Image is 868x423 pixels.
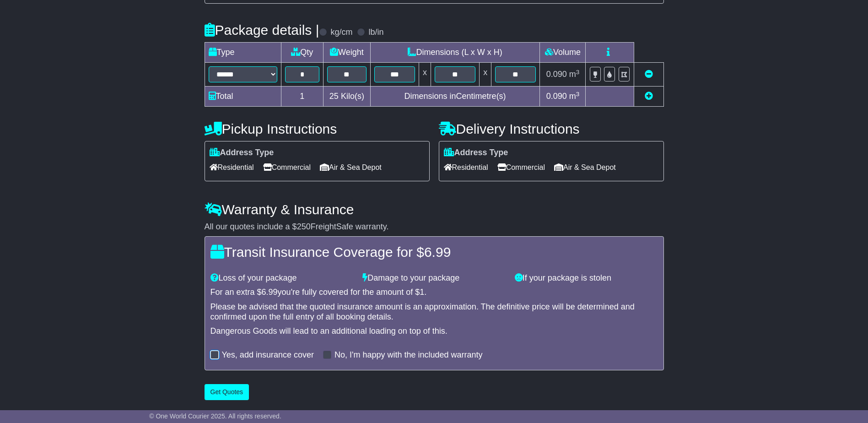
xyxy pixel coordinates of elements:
span: Air & Sea Depot [320,160,382,174]
h4: Package details | [205,22,319,38]
label: Address Type [444,148,508,158]
span: Residential [444,160,488,174]
td: Kilo(s) [323,87,371,107]
button: Get Quotes [205,384,249,400]
h4: Delivery Instructions [439,121,664,136]
label: kg/cm [330,27,352,38]
span: Air & Sea Depot [554,160,616,174]
label: Address Type [210,148,274,158]
span: 0.090 [546,70,567,79]
div: If your package is stolen [510,273,663,283]
span: Commercial [497,160,545,174]
label: No, I'm happy with the included warranty [334,350,483,360]
td: Weight [323,43,371,63]
span: © One World Courier 2025. All rights reserved. [149,412,281,420]
div: All our quotes include a $ FreightSafe warranty. [205,222,664,232]
div: Damage to your package [358,273,510,283]
span: m [569,70,580,79]
h4: Pickup Instructions [205,121,430,136]
h4: Transit Insurance Coverage for $ [210,244,658,260]
td: x [419,63,431,87]
label: Yes, add insurance cover [222,350,314,360]
td: Dimensions in Centimetre(s) [370,87,540,107]
div: Please be advised that the quoted insurance amount is an approximation. The definitive price will... [210,302,658,322]
div: Loss of your package [206,273,358,283]
span: m [569,92,580,101]
a: Add new item [645,92,653,101]
sup: 3 [576,91,580,98]
h4: Warranty & Insurance [205,202,664,217]
td: 1 [281,87,323,107]
td: x [480,63,491,87]
div: Dangerous Goods will lead to an additional loading on top of this. [210,326,658,336]
td: Volume [540,43,586,63]
span: Residential [210,160,254,174]
sup: 3 [576,69,580,76]
td: Type [205,43,281,63]
label: lb/in [368,27,383,38]
span: 6.99 [424,244,451,260]
span: 250 [297,222,311,231]
td: Total [205,87,281,107]
span: 1 [420,287,424,297]
td: Dimensions (L x W x H) [370,43,540,63]
span: 6.99 [262,287,278,297]
span: 0.090 [546,92,567,101]
span: Commercial [263,160,311,174]
div: For an extra $ you're fully covered for the amount of $ . [210,287,658,298]
a: Remove this item [645,70,653,79]
td: Qty [281,43,323,63]
span: 25 [329,92,339,101]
